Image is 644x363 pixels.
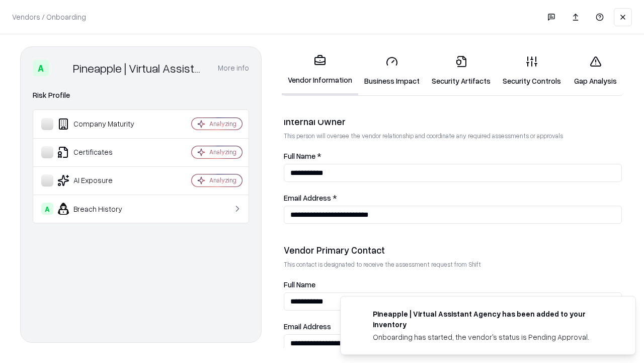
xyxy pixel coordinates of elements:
a: Security Artifacts [426,47,497,94]
div: Onboarding has started, the vendor's status is Pending Approval. [373,332,611,342]
img: Pineapple | Virtual Assistant Agency [53,60,69,76]
label: Full Name [284,281,622,288]
label: Email Address [284,323,622,330]
img: trypineapple.com [353,309,365,321]
div: Analyzing [209,176,236,185]
p: Vendors / Onboarding [12,12,86,22]
a: Security Controls [497,47,567,94]
a: Gap Analysis [567,47,624,94]
div: Internal Owner [284,115,622,128]
a: Business Impact [358,47,426,94]
div: Pineapple | Virtual Assistant Agency has been added to your inventory [373,309,611,330]
div: Breach History [41,203,162,215]
a: Vendor Information [282,46,358,95]
label: Full Name * [284,152,622,160]
div: Analyzing [209,148,236,156]
div: A [33,60,49,76]
div: Company Maturity [41,118,162,130]
p: This person will oversee the vendor relationship and coordinate any required assessments or appro... [284,132,622,140]
div: A [41,203,53,215]
div: Pineapple | Virtual Assistant Agency [73,60,206,76]
button: More info [218,59,249,77]
label: Email Address * [284,194,622,202]
div: Analyzing [209,119,236,128]
div: AI Exposure [41,174,162,187]
div: Vendor Primary Contact [284,244,622,256]
div: Certificates [41,146,162,158]
div: Risk Profile [33,89,249,101]
p: This contact is designated to receive the assessment request from Shift [284,260,622,269]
